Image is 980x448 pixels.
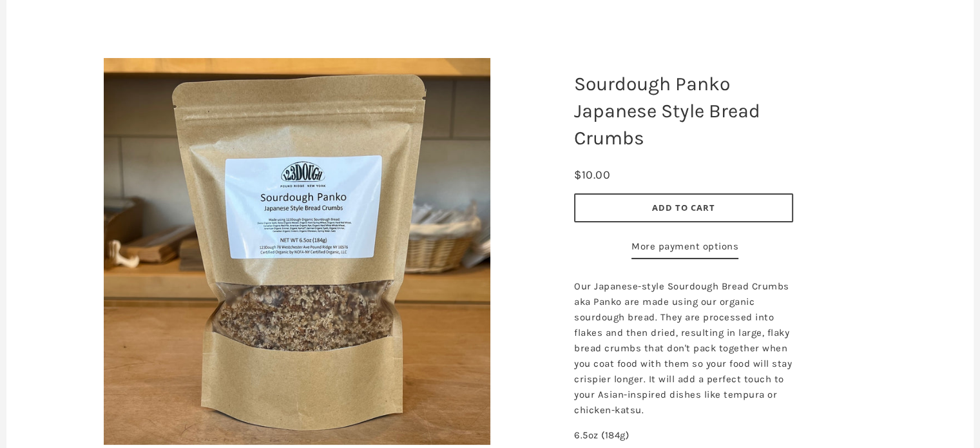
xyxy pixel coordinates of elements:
[574,429,629,441] span: 6.5oz (184g)
[104,58,490,445] img: Sourdough Panko Japanese Style Bread Crumbs
[652,202,715,213] span: Add to Cart
[574,193,793,222] button: Add to Cart
[631,239,738,259] a: More payment options
[574,280,792,416] span: Our Japanese-style Sourdough Bread Crumbs aka Panko are made using our organic sourdough bread. T...
[564,64,803,158] h1: Sourdough Panko Japanese Style Bread Crumbs
[71,58,523,445] a: Sourdough Panko Japanese Style Bread Crumbs
[574,166,610,184] div: $10.00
